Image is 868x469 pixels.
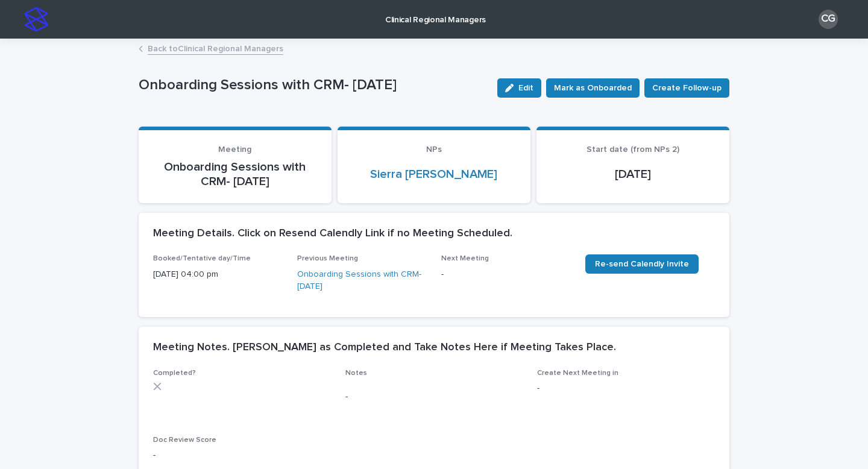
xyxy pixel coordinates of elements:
span: Completed? [153,370,196,377]
a: Back toClinical Regional Managers [148,41,283,55]
a: Re-send Calendly Invite [585,254,699,274]
span: Re-send Calendly Invite [595,260,689,268]
p: - [537,382,715,395]
span: Previous Meeting [297,255,358,262]
h2: Meeting Notes. [PERSON_NAME] as Completed and Take Notes Here if Meeting Takes Place. [153,341,616,354]
a: Sierra [PERSON_NAME] [370,167,497,181]
p: [DATE] [551,167,715,181]
span: Edit [518,84,533,92]
span: Notes [345,370,367,377]
p: - [441,268,571,281]
p: Onboarding Sessions with CRM- [DATE] [153,160,317,189]
h2: Meeting Details. Click on Resend Calendly Link if no Meeting Scheduled. [153,227,512,241]
span: Booked/Tentative day/Time [153,255,251,262]
span: Create Follow-up [652,82,722,94]
img: stacker-logo-s-only.png [24,7,48,31]
a: Onboarding Sessions with CRM- [DATE] [297,268,427,294]
p: Onboarding Sessions with CRM- [DATE] [139,77,488,94]
span: Next Meeting [441,255,489,262]
p: - [345,391,523,403]
span: NPs [426,145,442,154]
span: Doc Review Score [153,436,216,444]
button: Create Follow-up [644,78,729,98]
span: Mark as Onboarded [554,82,632,94]
button: Edit [497,78,541,98]
span: Create Next Meeting in [537,370,618,377]
button: Mark as Onboarded [546,78,640,98]
p: [DATE] 04:00 pm [153,268,283,281]
div: CG [819,10,838,29]
p: - [153,449,331,462]
span: Meeting [218,145,251,154]
span: Start date (from NPs 2) [587,145,679,154]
